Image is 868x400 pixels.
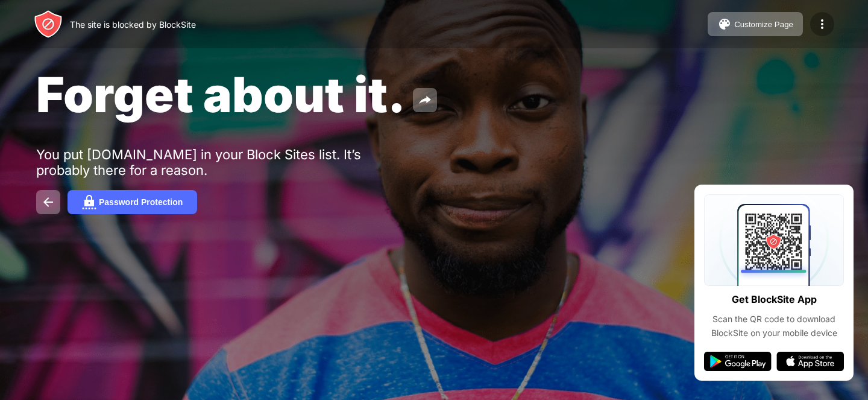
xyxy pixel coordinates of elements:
[734,20,793,29] div: Customize Page
[99,197,183,207] div: Password Protection
[36,65,406,124] span: Forget about it.
[70,19,196,30] div: The site is blocked by BlockSite
[418,93,432,107] img: share.svg
[41,195,55,209] img: back.svg
[704,313,844,340] div: Scan the QR code to download BlockSite on your mobile device
[776,352,844,371] img: app-store.svg
[82,195,96,209] img: password.svg
[732,291,817,308] div: Get BlockSite App
[36,147,409,178] div: You put [DOMAIN_NAME] in your Block Sites list. It’s probably there for a reason.
[717,17,732,31] img: pallet.svg
[815,17,829,31] img: menu-icon.svg
[34,10,63,39] img: header-logo.svg
[68,190,197,214] button: Password Protection
[704,352,772,371] img: google-play.svg
[708,12,803,36] button: Customize Page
